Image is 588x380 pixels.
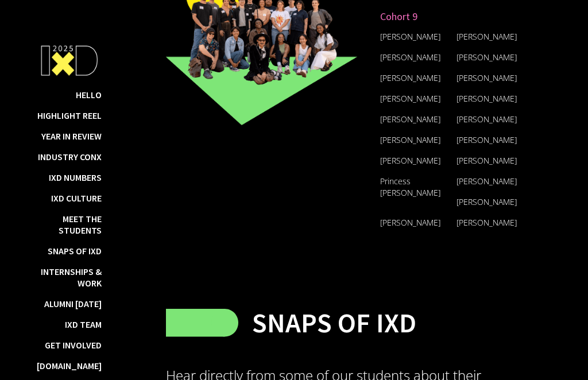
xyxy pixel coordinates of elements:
a: [PERSON_NAME] [457,72,517,83]
a: Get Involved [45,339,102,351]
a: Snaps of IxD [48,245,102,257]
a: Meet the Students [37,213,102,236]
a: [DOMAIN_NAME] [37,360,102,371]
a: [PERSON_NAME] [457,217,517,228]
a: Hello [76,89,102,100]
a: [PERSON_NAME] [457,176,517,187]
a: IxD Numbers [49,172,102,183]
a: [PERSON_NAME] [457,196,517,207]
a: [PERSON_NAME] [380,93,440,104]
a: [PERSON_NAME] [457,52,517,63]
a: Industry ConX [38,151,102,162]
a: [PERSON_NAME] [457,93,517,104]
a: [PERSON_NAME] [380,52,440,63]
a: [PERSON_NAME] [380,114,440,125]
a: [PERSON_NAME] [380,155,440,166]
a: Alumni [DATE] [44,298,102,309]
a: [PERSON_NAME] [380,31,440,42]
a: IxD Culture [51,192,102,204]
a: [PERSON_NAME] [457,31,517,42]
a: [PERSON_NAME] [380,217,440,228]
a: Year in Review [41,130,102,142]
h2: Snaps of IxD [252,307,416,339]
a: Internships & Work [37,266,102,289]
a: [PERSON_NAME] [380,72,440,83]
a: [PERSON_NAME] [380,134,440,145]
a: [PERSON_NAME] [457,155,517,166]
div: Cohort 9 [380,6,533,26]
a: [PERSON_NAME] [457,134,517,145]
a: Princess [PERSON_NAME] [380,176,440,198]
a: Highlight Reel [37,110,102,121]
a: IxD Team [65,319,102,330]
a: [PERSON_NAME] [457,114,517,125]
